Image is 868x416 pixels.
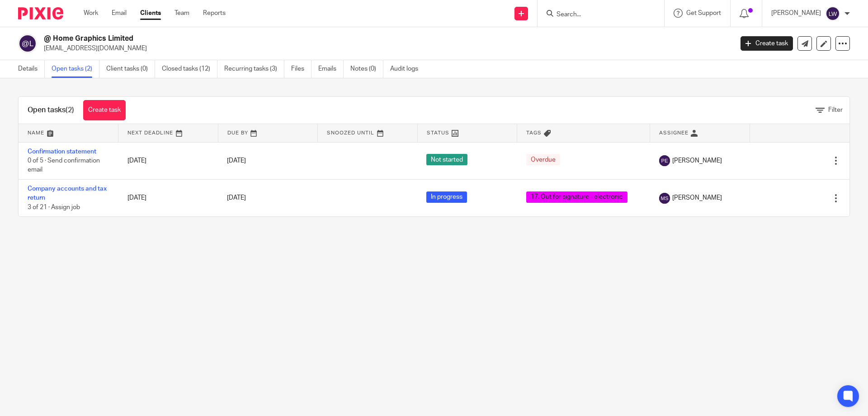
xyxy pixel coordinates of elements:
input: Search [556,11,637,19]
a: Email [112,9,127,18]
a: Confirmation statement [28,148,96,155]
h2: @ Home Graphics Limited [44,34,590,43]
a: Client tasks (0) [106,60,155,78]
span: (2) [66,106,74,114]
span: 17. Out for signature - electronic [526,191,627,203]
a: Clients [140,9,161,18]
a: Company accounts and tax return [28,186,107,201]
img: Pixie [18,7,63,19]
a: Team [175,9,189,18]
span: 0 of 5 · Send confirmation email [28,158,100,173]
img: svg%3E [659,155,670,166]
p: [EMAIL_ADDRESS][DOMAIN_NAME] [44,44,727,53]
a: Audit logs [390,60,425,78]
span: [DATE] [227,195,246,201]
a: Create task [741,36,793,51]
span: Status [427,130,449,135]
span: Get Support [686,10,721,16]
a: Files [291,60,311,78]
span: [PERSON_NAME] [672,193,722,202]
img: svg%3E [18,34,37,53]
a: Reports [203,9,226,18]
p: [PERSON_NAME] [771,9,821,18]
span: 3 of 21 · Assign job [28,204,80,210]
a: Notes (0) [350,60,383,78]
a: Work [84,9,98,18]
img: svg%3E [659,193,670,204]
h1: Open tasks [28,105,74,115]
span: [PERSON_NAME] [672,156,722,165]
td: [DATE] [118,142,218,179]
a: Details [18,60,45,78]
span: Snoozed Until [327,130,374,135]
span: [DATE] [227,158,246,164]
span: Not started [426,154,467,165]
a: Open tasks (2) [52,60,99,78]
img: svg%3E [826,6,840,21]
span: Filter [828,107,843,113]
span: Tags [526,130,542,135]
a: Create task [83,100,126,120]
a: Recurring tasks (3) [224,60,284,78]
span: Overdue [526,154,560,165]
span: In progress [426,191,467,203]
a: Closed tasks (12) [162,60,217,78]
a: Emails [318,60,344,78]
td: [DATE] [118,179,218,216]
